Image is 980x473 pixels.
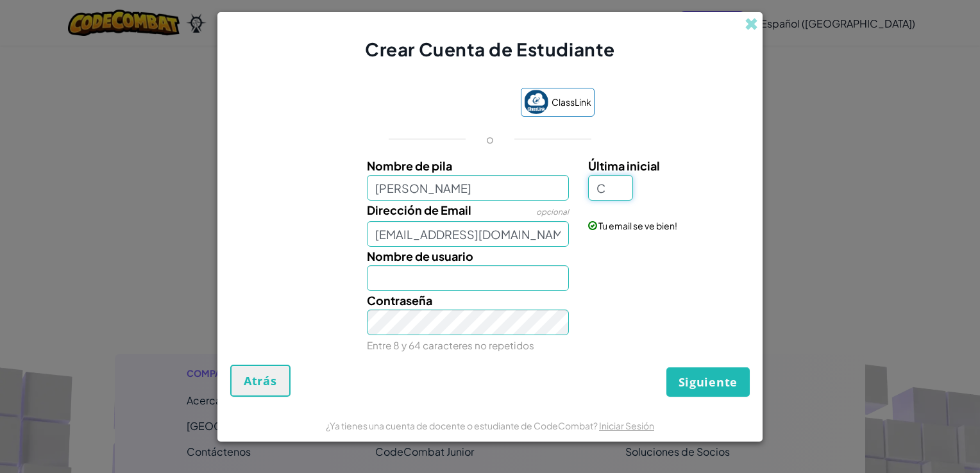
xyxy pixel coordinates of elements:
[666,367,750,397] button: Siguiente
[367,158,452,173] span: Nombre de pila
[380,89,514,117] iframe: Botón de Acceder con Google
[536,207,569,217] span: opcional
[524,90,548,114] img: classlink-logo-small.png
[367,339,534,351] small: Entre 8 y 64 caracteres no repetidos
[679,374,738,390] span: Siguiente
[599,420,654,431] a: Iniciar Sesión
[367,249,473,263] span: Nombre de usuario
[365,38,615,60] span: Crear Cuenta de Estudiante
[588,158,660,173] span: Última inicial
[230,365,291,397] button: Atrás
[244,373,277,388] span: Atrás
[367,293,432,308] span: Contraseña
[367,203,471,217] span: Dirección de Email
[486,131,494,147] p: o
[326,420,599,431] span: ¿Ya tienes una cuenta de docente o estudiante de CodeCombat?
[598,220,677,231] span: Tu email se ve bien!
[552,93,591,112] span: ClassLink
